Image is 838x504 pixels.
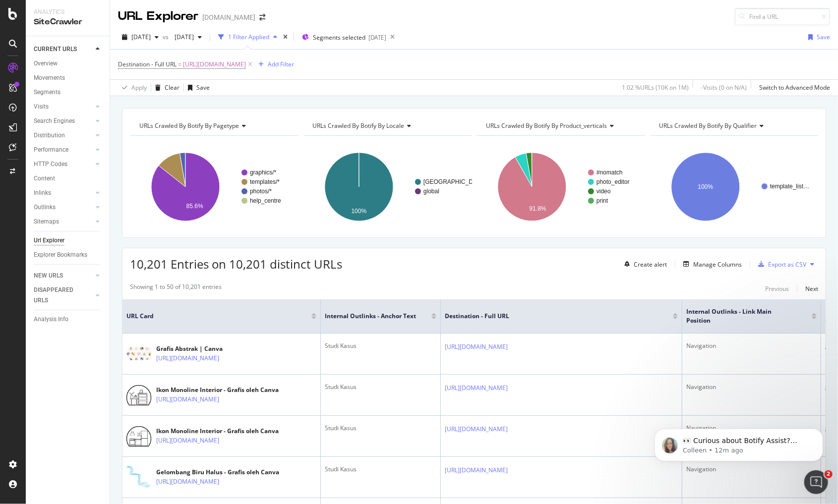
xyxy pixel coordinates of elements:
[825,470,833,478] span: 2
[634,260,667,269] div: Create alert
[130,144,299,230] svg: A chart.
[131,83,147,92] div: Apply
[34,116,93,126] a: Search Engines
[34,314,68,325] div: Analysis Info
[805,282,818,294] button: Next
[34,202,93,213] a: Outlinks
[34,314,103,325] a: Analysis Info
[313,33,365,42] span: Segments selected
[130,282,222,294] div: Showing 1 to 50 of 10,201 entries
[156,436,219,446] a: [URL][DOMAIN_NAME]
[658,118,810,134] h4: URLs Crawled By Botify By qualifier
[597,169,623,176] text: #nomatch
[131,33,151,41] span: 2025 Aug. 3rd
[165,83,180,92] div: Clear
[34,58,58,69] div: Overview
[298,29,386,45] button: Segments selected[DATE]
[34,250,87,260] div: Explorer Bookmarks
[184,80,210,96] button: Save
[477,144,645,230] div: A chart.
[686,307,797,325] span: Internal Outlinks - Link Main Position
[118,80,147,96] button: Apply
[118,8,198,25] div: URL Explorer
[445,424,508,434] a: [URL][DOMAIN_NAME]
[735,8,830,25] input: Find a URL
[34,116,75,126] div: Search Engines
[351,208,366,215] text: 100%
[325,424,436,433] div: Studi Kasus
[765,284,789,293] div: Previous
[178,60,181,68] span: =
[423,178,485,185] text: [GEOGRAPHIC_DATA]
[34,217,93,227] a: Sitemaps
[118,60,177,68] span: Destination - Full URL
[34,73,103,83] a: Movements
[34,87,60,98] div: Segments
[597,197,608,204] text: print
[34,285,84,306] div: DISAPPEARED URLS
[701,83,747,92] div: - Visits ( 0 on N/A )
[250,178,280,185] text: templates/*
[34,130,93,141] a: Distribution
[118,29,163,45] button: [DATE]
[686,383,817,392] div: Navigation
[268,60,294,68] div: Add Filter
[126,347,151,360] img: main image
[156,353,219,363] a: [URL][DOMAIN_NAME]
[34,87,103,98] a: Segments
[698,183,713,190] text: 100%
[34,202,56,213] div: Outlinks
[325,312,417,321] span: Internal Outlinks - Anchor Text
[755,80,830,96] button: Switch to Advanced Mode
[156,477,219,487] a: [URL][DOMAIN_NAME]
[156,468,279,477] div: Gelombang Biru Halus - Grafis oleh Canva
[445,465,508,475] a: [URL][DOMAIN_NAME]
[183,57,246,71] span: [URL][DOMAIN_NAME]
[130,256,342,272] span: 10,201 Entries on 10,201 distinct URLs
[597,178,630,185] text: photo_editor
[139,121,239,130] span: URLs Crawled By Botify By pagetype
[325,383,436,392] div: Studi Kasus
[445,383,508,393] a: [URL][DOMAIN_NAME]
[34,173,55,184] div: Content
[126,466,151,489] img: main image
[34,73,65,83] div: Movements
[214,29,281,45] button: 1 Filter Applied
[171,33,194,41] span: 2025 Jun. 1st
[770,183,809,190] text: template_list…
[156,394,219,404] a: [URL][DOMAIN_NAME]
[137,118,290,134] h4: URLs Crawled By Botify By pagetype
[250,169,277,176] text: graphics/*
[34,16,102,28] div: SiteCrawler
[254,58,294,70] button: Add Filter
[484,118,636,134] h4: URLs Crawled By Botify By product_verticals
[34,235,103,246] a: Url Explorer
[368,33,386,42] div: [DATE]
[529,205,546,212] text: 91.8%
[281,32,290,42] div: times
[156,344,262,353] div: Grafis Abstrak | Canva
[640,408,838,477] iframe: Intercom notifications message
[804,470,828,494] iframe: Intercom live chat
[34,235,64,246] div: Url Explorer
[311,118,463,134] h4: URLs Crawled By Botify By locale
[622,83,689,92] div: 1.02 % URLs ( 10K on 1M )
[325,465,436,474] div: Studi Kasus
[765,282,789,294] button: Previous
[659,121,757,130] span: URLs Crawled By Botify By qualifier
[303,144,472,230] svg: A chart.
[196,83,210,92] div: Save
[423,188,439,195] text: global
[804,29,830,45] button: Save
[34,130,65,141] div: Distribution
[34,188,51,198] div: Inlinks
[34,102,93,112] a: Visits
[693,260,742,269] div: Manage Columns
[768,260,806,269] div: Export as CSV
[486,121,607,130] span: URLs Crawled By Botify By product_verticals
